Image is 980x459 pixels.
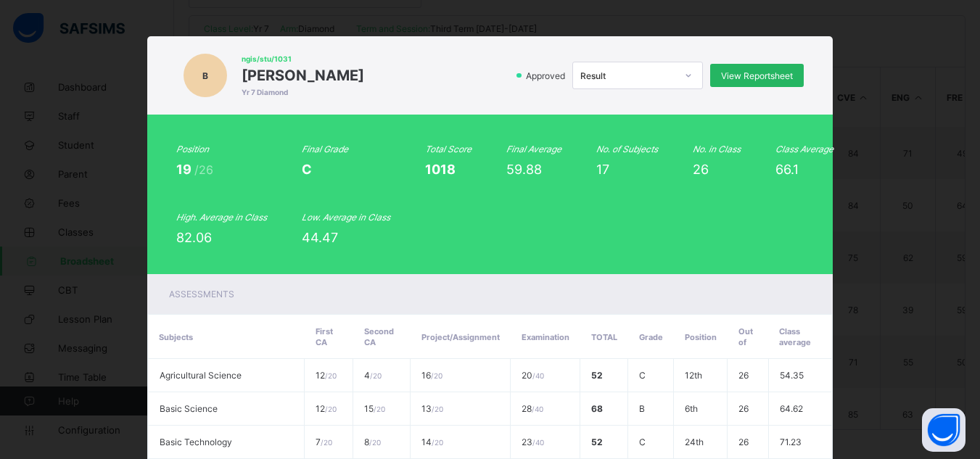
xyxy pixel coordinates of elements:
span: 12 [316,403,337,414]
span: / 20 [325,371,337,380]
span: Class average [779,326,811,347]
span: 26 [738,437,749,447]
span: 13 [421,403,443,414]
span: Total [591,332,617,342]
i: No. in Class [693,144,741,154]
span: / 20 [369,438,381,447]
span: 15 [364,403,385,414]
span: 26 [738,403,749,414]
span: 66.1 [775,162,799,177]
span: 64.62 [780,403,803,414]
span: / 20 [321,438,332,447]
span: / 20 [432,405,443,413]
span: 52 [591,370,603,381]
span: 17 [596,162,609,177]
span: 28 [522,403,543,414]
span: C [639,437,646,447]
span: [PERSON_NAME] [242,67,364,84]
span: 14 [421,437,443,447]
span: / 40 [532,371,544,380]
span: B [639,403,645,414]
i: Final Grade [302,144,348,154]
span: 20 [522,370,544,381]
i: High. Average in Class [176,212,267,223]
span: Agricultural Science [160,370,242,381]
span: /26 [194,162,213,177]
span: First CA [316,326,333,347]
span: 59.88 [506,162,542,177]
span: C [302,162,312,177]
span: 19 [176,162,194,177]
span: Position [685,332,717,342]
span: / 20 [370,371,382,380]
span: 23 [522,437,544,447]
span: 24th [685,437,704,447]
span: 71.23 [780,437,802,447]
span: Grade [639,332,663,342]
span: 54.35 [780,370,804,381]
span: Out of [738,326,753,347]
span: C [639,370,646,381]
span: Yr 7 Diamond [242,88,364,96]
span: 6th [685,403,698,414]
span: 4 [364,370,382,381]
span: Approved [524,70,569,81]
span: / 20 [325,405,337,413]
span: / 20 [431,371,442,380]
span: 16 [421,370,442,381]
span: 7 [316,437,332,447]
span: 12 [316,370,337,381]
span: 1018 [425,162,456,177]
span: / 20 [432,438,443,447]
span: Project/Assignment [421,332,500,342]
span: 26 [693,162,709,177]
span: 26 [738,370,749,381]
i: Class Average [775,144,833,154]
span: B [202,70,208,81]
span: Assessments [169,289,234,299]
span: / 40 [532,405,543,413]
button: Open asap [922,408,965,452]
span: Examination [522,332,569,342]
span: Second CA [364,326,394,347]
span: 44.47 [302,230,338,245]
span: 68 [591,403,603,414]
span: 12th [685,370,702,381]
i: Final Average [506,144,561,154]
span: 52 [591,437,603,447]
i: Position [176,144,209,154]
span: View Reportsheet [721,70,793,81]
span: Basic Science [160,403,218,414]
span: / 20 [374,405,385,413]
span: 82.06 [176,230,212,245]
i: No. of Subjects [596,144,658,154]
div: Result [580,70,676,81]
i: Total Score [425,144,472,154]
span: ngis/stu/1031 [242,54,364,63]
i: Low. Average in Class [302,212,390,223]
span: / 40 [532,438,544,447]
span: Basic Technology [160,437,232,447]
span: 8 [364,437,381,447]
span: Subjects [159,332,193,342]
